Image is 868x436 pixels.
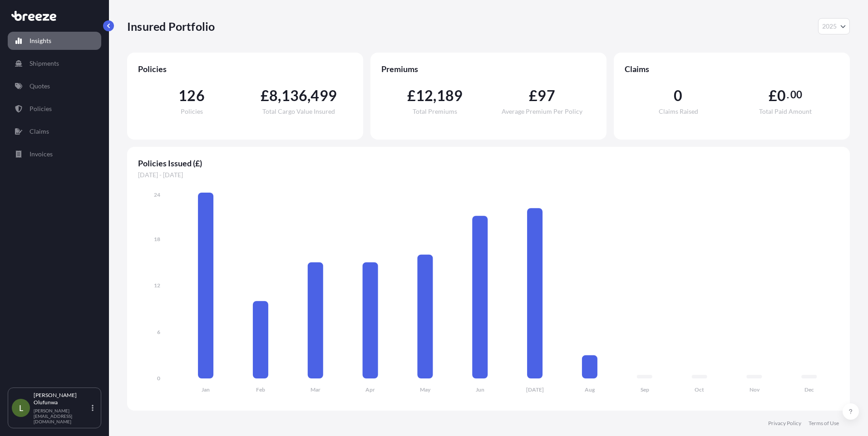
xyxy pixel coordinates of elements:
tspan: Jan [202,386,210,393]
span: Policies [181,108,203,115]
span: 12 [416,88,433,103]
tspan: 18 [154,236,160,242]
tspan: 6 [157,329,160,335]
a: Privacy Policy [768,420,801,427]
span: Policies [138,63,352,74]
p: Quotes [30,82,50,91]
span: £ [407,88,416,103]
span: Premiums [381,63,596,74]
span: 00 [790,91,802,98]
span: Policies Issued (£) [138,158,839,169]
span: 8 [269,88,278,103]
span: [DATE] - [DATE] [138,170,839,179]
tspan: Sep [641,386,649,393]
span: 97 [538,88,555,103]
a: Shipments [8,54,101,73]
p: Policies [30,104,52,113]
span: 136 [281,88,308,103]
p: Claims [30,127,49,136]
span: . [787,91,789,98]
tspan: [DATE] [526,386,544,393]
tspan: Apr [365,386,375,393]
span: Claims Raised [659,108,698,115]
span: Claims [625,63,839,74]
tspan: 12 [154,282,160,289]
button: Year Selector [818,18,850,34]
span: Total Premiums [413,108,457,115]
a: Quotes [8,77,101,95]
p: Insured Portfolio [127,19,215,34]
a: Invoices [8,145,101,163]
span: Total Paid Amount [759,108,812,115]
tspan: Oct [695,386,704,393]
tspan: 0 [157,375,160,382]
p: Insights [30,36,51,45]
span: , [278,88,281,103]
span: 126 [178,88,205,103]
tspan: May [420,386,431,393]
span: Total Cargo Value Insured [262,108,335,115]
span: 0 [674,88,682,103]
tspan: 24 [154,191,160,198]
a: Claims [8,122,101,140]
span: 499 [311,88,337,103]
a: Terms of Use [809,420,839,427]
span: , [433,88,436,103]
tspan: Dec [804,386,814,393]
p: Invoices [30,150,53,159]
tspan: Nov [750,386,760,393]
tspan: Jun [476,386,484,393]
tspan: Feb [256,386,265,393]
span: , [307,88,311,103]
span: 189 [437,88,463,103]
a: Policies [8,100,101,118]
span: L [19,403,23,412]
span: £ [769,88,777,103]
span: £ [529,88,538,103]
p: [PERSON_NAME] Olufunwa [34,392,90,406]
a: Insights [8,32,101,50]
span: 2025 [822,22,837,31]
p: Shipments [30,59,59,68]
p: [PERSON_NAME][EMAIL_ADDRESS][DOMAIN_NAME] [34,408,90,424]
span: 0 [777,88,786,103]
tspan: Aug [585,386,595,393]
span: £ [261,88,269,103]
tspan: Mar [311,386,321,393]
span: Average Premium Per Policy [502,108,582,115]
